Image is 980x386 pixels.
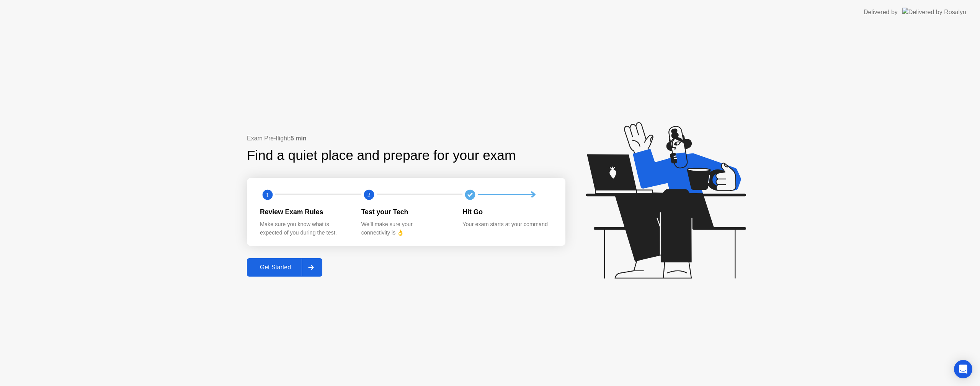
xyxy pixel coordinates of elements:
div: Your exam starts at your command [462,220,552,229]
button: Get Started [247,258,322,277]
img: Delivered by Rosalyn [902,8,966,16]
b: 5 min [291,135,307,142]
div: Review Exam Rules [260,207,349,217]
div: Find a quiet place and prepare for your exam [247,145,517,166]
div: Get Started [249,264,302,271]
div: Test your Tech [361,207,451,217]
div: Open Intercom Messenger [954,360,972,378]
div: Delivered by [864,8,898,17]
div: We’ll make sure your connectivity is 👌 [361,220,451,237]
text: 2 [367,191,371,198]
div: Exam Pre-flight: [247,134,565,143]
div: Hit Go [462,207,552,217]
div: Make sure you know what is expected of you during the test. [260,220,349,237]
text: 1 [266,191,269,198]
